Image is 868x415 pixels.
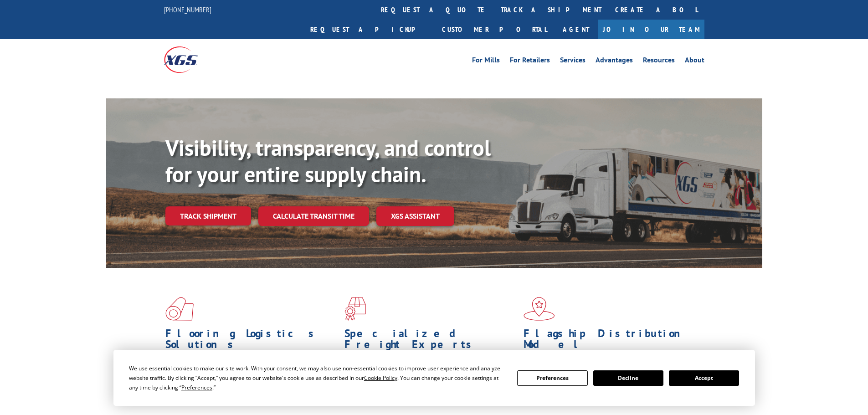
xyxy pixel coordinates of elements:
[685,56,704,67] a: About
[258,206,369,226] a: Calculate transit time
[596,56,633,67] a: Advantages
[643,56,675,67] a: Resources
[593,370,663,386] button: Decline
[669,370,739,386] button: Accept
[113,350,755,406] div: Cookie Consent Prompt
[165,133,491,188] b: Visibility, transparency, and control for your entire supply chain.
[165,206,251,225] a: Track shipment
[364,374,397,382] span: Cookie Policy
[524,297,555,321] img: xgs-icon-flagship-distribution-model-red
[303,20,435,39] a: Request a pickup
[344,328,517,354] h1: Specialized Freight Experts
[164,5,211,14] a: [PHONE_NUMBER]
[165,297,194,321] img: xgs-icon-total-supply-chain-intelligence-red
[554,20,598,39] a: Agent
[598,20,704,39] a: Join Our Team
[560,56,586,67] a: Services
[129,364,506,392] div: We use essential cookies to make our site work. With your consent, we may also use non-essential ...
[181,384,212,391] span: Preferences
[517,370,587,386] button: Preferences
[376,206,454,226] a: XGS ASSISTANT
[524,328,696,354] h1: Flagship Distribution Model
[344,297,366,321] img: xgs-icon-focused-on-flooring-red
[510,56,550,67] a: For Retailers
[165,328,338,354] h1: Flooring Logistics Solutions
[472,56,500,67] a: For Mills
[435,20,554,39] a: Customer Portal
